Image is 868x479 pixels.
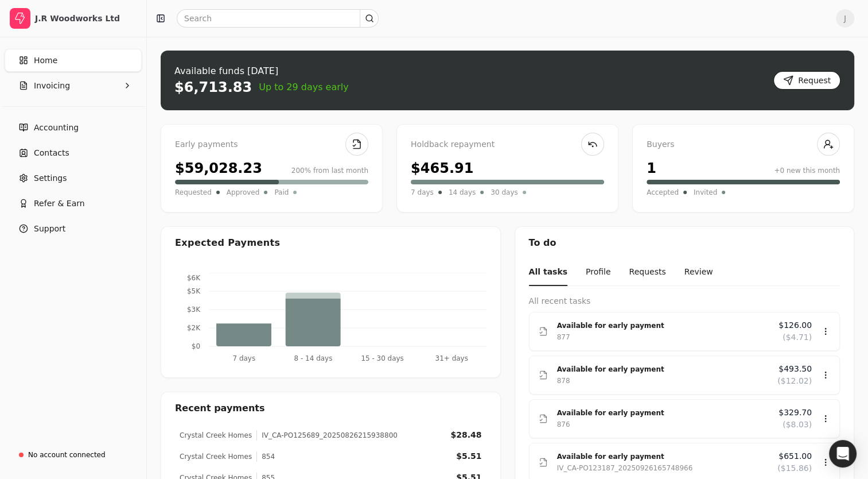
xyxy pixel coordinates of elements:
a: Home [5,49,142,72]
input: Search [177,9,379,28]
span: ($15.86) [777,462,812,474]
span: Paid [274,187,289,198]
div: 876 [557,419,570,430]
div: 1 [647,158,656,179]
div: Available for early payment [557,451,769,462]
span: Contacts [34,147,69,159]
span: ($4.71) [783,331,812,343]
div: Available for early payment [557,364,769,375]
span: $329.70 [779,407,812,419]
tspan: $6K [187,274,201,282]
a: No account connected [5,445,142,465]
a: Accounting [5,116,142,139]
div: $6,713.83 [174,78,252,96]
span: Accepted [647,187,679,198]
button: Requests [629,259,665,286]
div: +0 new this month [774,165,840,176]
div: 878 [557,375,570,387]
span: Home [34,55,57,67]
tspan: $5K [187,287,201,295]
span: Requested [175,187,212,198]
div: Available for early payment [557,320,770,331]
span: Refer & Earn [34,198,85,210]
tspan: 15 - 30 days [361,354,403,362]
span: Up to 29 days early [259,80,349,94]
span: ($12.02) [777,375,812,387]
button: J [836,9,854,28]
button: Request [773,71,840,90]
tspan: $2K [187,324,201,332]
span: Support [34,223,65,235]
span: Invoicing [34,80,70,92]
div: Buyers [647,138,840,151]
span: $493.50 [779,363,812,375]
button: All tasks [529,259,567,286]
a: Settings [5,167,142,190]
span: $651.00 [779,450,812,462]
span: Approved [227,187,260,198]
tspan: 31+ days [435,354,468,362]
div: $465.91 [411,158,473,179]
div: J.R Woodworks Ltd [35,13,137,24]
a: Contacts [5,141,142,164]
div: Holdback repayment [411,138,604,151]
div: $28.48 [450,429,481,441]
div: All recent tasks [529,295,840,307]
div: No account connected [28,450,106,460]
tspan: $0 [192,342,200,350]
div: 854 [256,451,275,462]
button: Invoicing [5,74,142,97]
span: Accounting [34,122,79,134]
div: $59,028.23 [175,158,262,179]
div: IV_CA-PO125689_20250826215938800 [256,430,398,441]
button: Refer & Earn [5,192,142,215]
button: Support [5,217,142,240]
div: Recent payments [161,392,500,424]
div: $5.51 [456,450,481,462]
span: ($8.03) [783,419,812,431]
tspan: $3K [187,306,201,314]
div: Open Intercom Messenger [829,440,857,468]
span: $126.00 [779,319,812,331]
div: 200% from last month [291,165,368,176]
span: 30 days [491,187,517,198]
div: IV_CA-PO123187_20250926165748966 [557,462,693,474]
span: 7 days [411,187,434,198]
div: Available funds [DATE] [174,64,349,78]
div: Available for early payment [557,407,770,419]
tspan: 7 days [232,354,255,362]
div: To do [515,227,854,259]
span: Settings [34,172,67,184]
button: Review [684,259,713,286]
span: Invited [694,187,717,198]
div: 877 [557,331,570,343]
tspan: 8 - 14 days [294,354,332,362]
div: Early payments [175,138,368,151]
button: Profile [586,259,611,286]
div: Crystal Creek Homes [180,451,252,462]
div: Crystal Creek Homes [180,430,252,441]
div: Expected Payments [175,236,280,250]
span: 14 days [449,187,476,198]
